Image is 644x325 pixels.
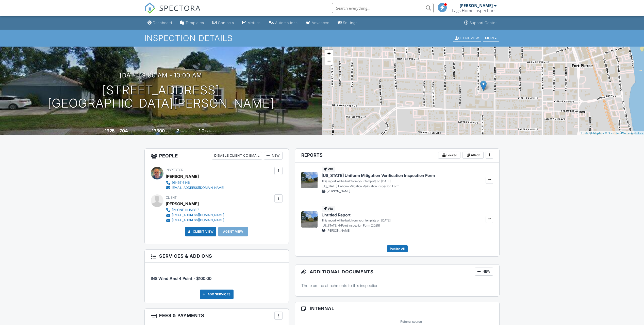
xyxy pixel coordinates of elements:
h3: Services & Add ons [145,250,289,263]
div: [EMAIL_ADDRESS][DOMAIN_NAME] [172,213,224,217]
div: Add Services [200,290,234,299]
div: 704 [120,128,128,133]
div: [PERSON_NAME] [460,3,493,8]
h3: Additional Documents [295,265,500,279]
a: Contacts [210,18,236,28]
div: Disable Client CC Email [212,152,262,160]
a: Metrics [240,18,263,28]
span: Inspector [166,168,183,172]
a: [PHONE_NUMBER] [166,208,224,213]
div: | [580,131,644,135]
a: Zoom out [325,57,333,65]
span: INS Wind And 4 Point - $100.00 [151,276,211,281]
div: Dashboard [153,21,172,25]
a: Zoom in [325,50,333,57]
a: [EMAIL_ADDRESS][DOMAIN_NAME] [166,213,224,218]
div: Contacts [218,21,234,25]
a: [EMAIL_ADDRESS][DOMAIN_NAME] [166,185,224,190]
div: 13300 [152,128,165,133]
input: Search everything... [332,3,434,13]
a: 9545516146 [166,180,224,185]
span: sq. ft. [128,129,136,133]
div: [PERSON_NAME] [166,173,199,180]
a: Client View [452,36,482,40]
div: Settings [343,21,358,25]
a: Automations (Basic) [267,18,300,28]
img: The Best Home Inspection Software - Spectora [144,3,156,14]
a: Leaflet [581,132,590,135]
span: sq.ft. [166,129,172,133]
div: 2 [177,128,179,133]
h3: [DATE] 9:00 am - 10:00 am [120,72,202,79]
span: bedrooms [180,129,194,133]
h1: Inspection Details [144,34,500,43]
div: Templates [186,21,204,25]
span: Lot Size [140,129,151,133]
a: © MapTiler [590,132,604,135]
label: Referral source [400,319,422,324]
h3: Internal [295,302,500,315]
span: Client [166,196,177,199]
a: SPECTORA [144,7,201,17]
a: Support Center [462,18,499,28]
a: Advanced [304,18,332,28]
div: 1925 [105,128,115,133]
h1: [STREET_ADDRESS] [GEOGRAPHIC_DATA][PERSON_NAME] [48,84,274,110]
div: Support Center [470,21,497,25]
div: [EMAIL_ADDRESS][DOMAIN_NAME] [172,218,224,222]
h3: People [145,149,289,163]
div: Automations [275,21,298,25]
div: 9545516146 [172,181,190,185]
div: Advanced [312,21,329,25]
div: New [264,152,283,160]
div: More [483,35,499,42]
a: Dashboard [145,18,174,28]
div: [PERSON_NAME] [166,200,199,208]
div: Lags Home Inspections [452,8,497,13]
div: New [475,268,493,276]
div: [EMAIL_ADDRESS][DOMAIN_NAME] [172,186,224,190]
span: SPECTORA [159,3,201,13]
a: Client View [187,229,214,234]
span: bathrooms [205,129,220,133]
div: [PHONE_NUMBER] [172,208,200,212]
div: Client View [453,35,481,42]
li: Service: INS Wind And 4 Point [151,267,283,285]
h3: Fees & Payments [145,309,289,323]
a: Settings [336,18,360,28]
a: © OpenStreetMap contributors [605,132,643,135]
p: There are no attachments to this inspection. [301,283,493,288]
div: 1.0 [199,128,204,133]
a: Templates [178,18,206,28]
span: Built [98,129,104,133]
div: Metrics [247,21,261,25]
a: [EMAIL_ADDRESS][DOMAIN_NAME] [166,218,224,223]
